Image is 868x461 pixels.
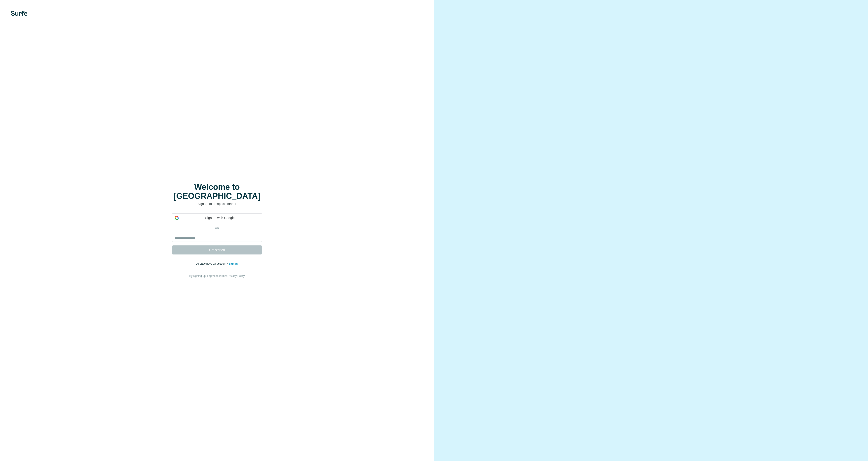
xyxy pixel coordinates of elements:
[189,274,245,278] span: By signing up, I agree to &
[172,202,262,206] p: Sign up to prospect smarter
[172,213,262,222] div: Sign up with Google
[11,11,27,16] img: Surfe's logo
[196,262,229,265] span: Already have an account?
[210,226,224,230] p: or
[172,183,262,201] h1: Welcome to [GEOGRAPHIC_DATA]
[219,274,226,278] a: Terms
[181,216,259,220] span: Sign up with Google
[228,274,245,278] a: Privacy Policy
[229,262,238,265] a: Sign in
